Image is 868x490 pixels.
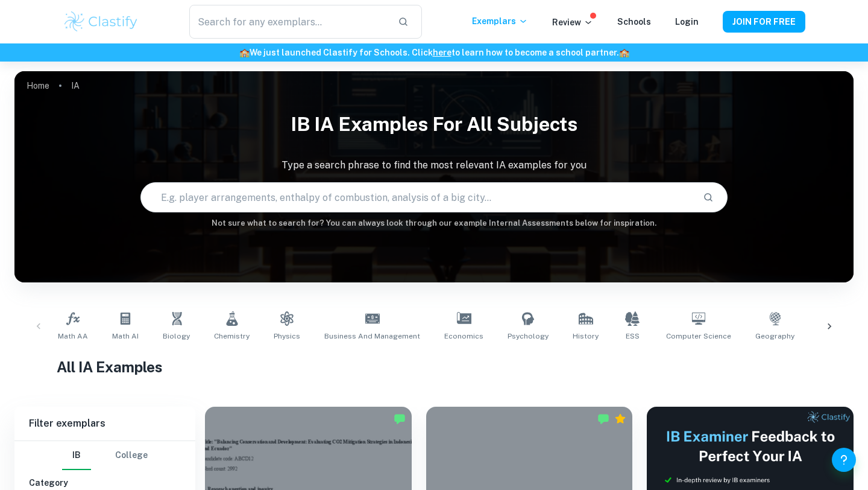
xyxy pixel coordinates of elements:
h1: All IA Examples [57,356,812,378]
button: JOIN FOR FREE [723,11,805,33]
span: Economics [444,331,483,342]
span: Math AA [58,331,88,342]
img: Marked [394,413,406,425]
h1: IB IA examples for all subjects [14,105,854,144]
a: Schools [617,17,651,27]
p: IA [71,79,80,92]
span: Psychology [508,331,549,342]
p: Review [552,16,593,29]
span: Math AI [112,331,139,342]
h6: Not sure what to search for? You can always look through our example Internal Assessments below f... [14,217,854,229]
input: E.g. player arrangements, enthalpy of combustion, analysis of a big city... [141,180,693,214]
span: Computer Science [666,331,731,342]
span: Chemistry [214,331,250,342]
span: Geography [755,331,794,342]
button: IB [62,441,91,470]
h6: We just launched Clastify for Schools. Click to learn how to become a school partner. [2,46,866,59]
p: Type a search phrase to find the most relevant IA examples for you [14,158,854,173]
p: Exemplars [472,14,528,28]
a: here [433,48,451,57]
div: Premium [614,413,626,425]
span: 🏫 [239,48,250,57]
img: Clastify logo [63,10,139,34]
h6: Filter exemplars [14,407,195,441]
button: College [115,441,148,470]
span: ESS [626,331,640,342]
span: History [573,331,599,342]
span: Physics [274,331,300,342]
span: Business and Management [324,331,420,342]
a: Login [675,17,699,27]
button: Help and Feedback [832,448,856,472]
span: 🏫 [619,48,629,57]
span: Biology [163,331,190,342]
input: Search for any exemplars... [189,5,388,39]
img: Marked [597,413,609,425]
a: Home [27,77,49,94]
div: Filter type choice [62,441,148,470]
button: Search [698,187,719,208]
h6: Category [29,476,181,489]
